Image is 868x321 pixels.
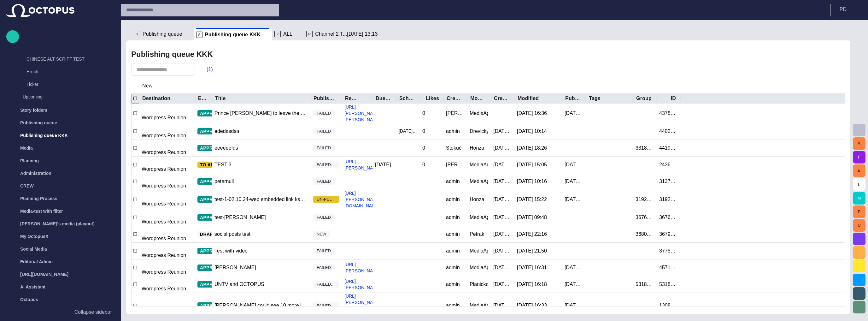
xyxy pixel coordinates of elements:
div: 3/23/2016 16:36 [565,110,583,117]
span: FAILED [313,145,335,151]
div: 12/4/2018 16:33 [517,302,547,309]
div: Media-test with filter [6,205,114,217]
p: [PERSON_NAME]'s media (playout) [20,221,95,227]
div: 457146901 [659,264,678,271]
div: 3/23/2016 13:45 [493,178,512,185]
p: Editorial Admin [20,259,53,265]
div: 367997502 [659,231,678,238]
button: Collapse sidebar [6,306,114,318]
span: Publishing queue KKK [205,32,261,38]
div: SPublishing queue KKK [194,28,272,40]
div: 4/19/2016 11:14 [493,231,512,238]
div: 1308787601 [659,302,678,309]
div: [URL][DOMAIN_NAME] [6,268,114,281]
div: test-adam [214,214,266,221]
div: Media [6,142,114,154]
span: FAILED [313,248,335,254]
div: RemoteLink [345,95,368,102]
span: FAILED [313,110,335,116]
button: P [853,205,865,218]
p: Ticker [26,81,114,87]
div: admin [446,214,460,221]
span: ALL [283,31,292,37]
div: Likes [426,95,439,102]
div: Title [215,95,226,102]
p: Upcoming [23,94,102,100]
div: 5/23/2014 13:59 [493,161,512,168]
div: Janko [446,110,465,117]
div: Scheduled [399,95,415,102]
span: Channel 2 T...[DATE] 13:13 [315,31,378,37]
div: SPublishing queue [131,28,194,40]
div: Modified [518,95,539,102]
p: Wordpress Reunion [142,182,186,190]
img: Octopus News Room [6,4,74,17]
div: 6/24/2016 10:23 [493,281,512,288]
span: FAILED [313,265,335,271]
div: test-1-02.10.24-web embedded link ksdfjasldjklj [214,196,308,203]
div: 4/19/2016 08:50 [493,214,512,221]
div: 5/11/2016 13:26 [565,264,583,271]
div: 6/24/2016 10:23 [565,281,583,288]
div: 10/9 18:26 [517,145,547,152]
a: [URL][PERSON_NAME][DOMAIN_NAME] [342,190,383,209]
div: 319204301 [659,196,678,203]
div: 367646201 [659,214,678,221]
button: APPROVED [197,302,235,309]
button: PD [835,4,864,15]
p: S [196,32,202,38]
button: K [853,164,865,177]
button: TO APPROVE [197,162,239,168]
p: ? [274,31,281,37]
div: Honza [470,145,484,152]
p: S [134,31,140,37]
div: 12/4/2018 16:31 [517,264,547,271]
div: 9/1 16:18 [517,281,547,288]
div: 9/19 22:16 [517,231,547,238]
div: 9/17 09:48 [517,214,547,221]
div: 0 [422,128,425,135]
p: Story folders [20,107,47,113]
p: Wordpress Reunion [142,132,186,140]
div: MediaAgent [470,264,488,271]
div: 9/14/2013 12:28 [493,145,512,152]
div: admin [446,281,460,288]
a: [URL][PERSON_NAME][PERSON_NAME] [342,104,383,123]
div: ededasdsa [214,128,239,135]
div: 5/10/2016 20:34 [493,264,512,271]
div: 4/20/2016 21:50 [517,247,547,254]
button: M [853,192,865,205]
div: 9/3 15:05 [517,161,547,168]
div: 4/20/2016 21:50 [493,247,512,254]
div: RChannel 2 T...[DATE] 13:13 [304,28,389,40]
p: Media-test with filter [20,208,63,214]
div: Published [565,95,581,102]
div: 313782704 [659,178,678,185]
div: Created [494,95,509,102]
button: U [853,219,865,232]
span: FAILED TO UN-PUBLISH [313,303,339,309]
span: NEW [313,231,330,237]
span: Publishing queue [143,31,182,37]
div: ?ALL [272,28,304,40]
div: 9/14/2013 00:00 [399,123,417,140]
div: 0 [422,145,425,152]
div: ID [671,95,676,102]
p: Wordpress Reunion [142,268,186,276]
div: Due date [376,95,391,102]
div: admin [446,247,460,254]
div: Prince William to leave the military [214,110,308,117]
div: Publishing status [314,95,337,102]
div: Test with video [214,247,248,254]
div: 10/3 16:36 [517,110,547,117]
div: 8/28/2017 09:35 [493,302,512,309]
div: AI Assistant [6,281,114,293]
div: 3318450302 [636,145,654,152]
p: Publishing queue KKK [20,132,68,139]
button: APPROVED [197,110,235,116]
p: Wordpress Reunion [142,285,186,293]
span: FAILED [313,178,335,185]
div: Octopus [6,293,114,306]
button: APPROVED [197,214,235,221]
div: social posts test [214,231,250,238]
